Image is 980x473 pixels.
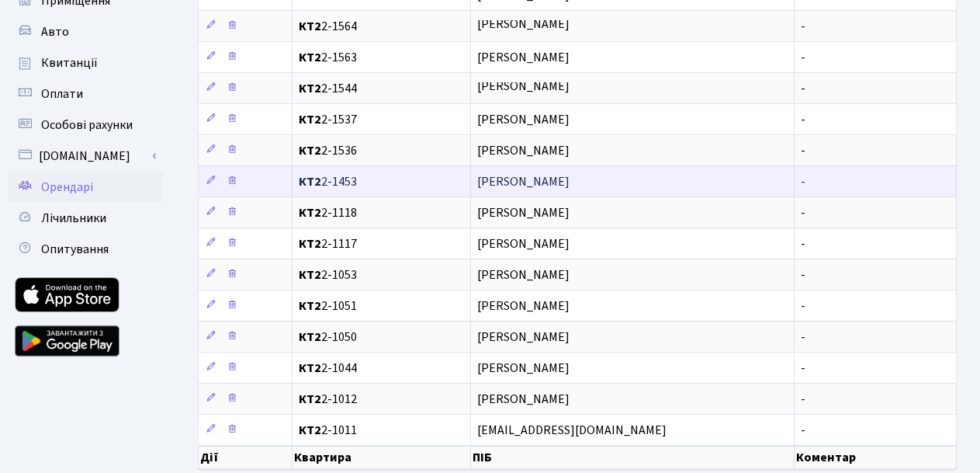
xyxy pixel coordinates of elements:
span: 2-1537 [299,113,464,126]
b: КТ2 [299,297,321,315]
span: - [801,297,805,315]
a: [DOMAIN_NAME] [8,141,163,172]
span: 2-1118 [299,207,464,219]
a: Особові рахунки [8,110,163,141]
b: КТ2 [299,360,321,377]
span: [PERSON_NAME] [477,393,788,405]
span: - [801,173,805,190]
b: КТ2 [299,204,321,221]
span: - [801,49,805,66]
a: Орендарі [8,172,163,203]
span: [PERSON_NAME] [477,51,788,64]
span: [PERSON_NAME] [477,20,788,33]
span: 2-1536 [299,144,464,157]
span: Особові рахунки [41,117,133,134]
th: Дії [199,446,293,469]
span: [PERSON_NAME] [477,362,788,374]
span: - [801,18,805,35]
th: Коментар [795,446,957,469]
span: - [801,329,805,346]
span: Орендарі [41,179,93,196]
b: КТ2 [299,49,321,66]
span: Оплати [41,85,83,103]
span: [EMAIL_ADDRESS][DOMAIN_NAME] [477,424,788,436]
span: [PERSON_NAME] [477,113,788,126]
span: - [801,142,805,159]
span: [PERSON_NAME] [477,82,788,95]
b: КТ2 [299,18,321,35]
span: [PERSON_NAME] [477,207,788,219]
span: Опитування [41,241,109,258]
span: [PERSON_NAME] [477,176,788,188]
span: - [801,422,805,439]
span: [PERSON_NAME] [477,238,788,250]
b: КТ2 [299,80,321,97]
span: 2-1012 [299,393,464,405]
a: Оплати [8,78,163,110]
b: КТ2 [299,329,321,346]
span: 2-1051 [299,300,464,312]
span: Квитанції [41,54,98,71]
span: 2-1053 [299,269,464,281]
a: Авто [8,16,163,47]
b: КТ2 [299,422,321,439]
span: 2-1563 [299,51,464,64]
span: - [801,391,805,408]
b: КТ2 [299,266,321,283]
th: Квартира [293,446,471,469]
b: КТ2 [299,235,321,252]
a: Квитанції [8,47,163,78]
th: ПІБ [471,446,795,469]
b: КТ2 [299,173,321,190]
span: [PERSON_NAME] [477,269,788,281]
span: 2-1044 [299,362,464,374]
span: Авто [41,23,69,40]
span: 2-1564 [299,20,464,33]
b: КТ2 [299,142,321,159]
span: [PERSON_NAME] [477,331,788,343]
span: 2-1011 [299,424,464,436]
span: 2-1050 [299,331,464,343]
b: КТ2 [299,111,321,128]
span: - [801,235,805,252]
span: - [801,360,805,377]
span: Лічильники [41,210,106,227]
a: Опитування [8,234,163,265]
span: - [801,111,805,128]
span: - [801,266,805,283]
span: [PERSON_NAME] [477,144,788,157]
span: [PERSON_NAME] [477,300,788,312]
a: Лічильники [8,203,163,234]
span: - [801,80,805,97]
span: 2-1117 [299,238,464,250]
span: 2-1544 [299,82,464,95]
span: - [801,204,805,221]
b: КТ2 [299,391,321,408]
span: 2-1453 [299,176,464,188]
